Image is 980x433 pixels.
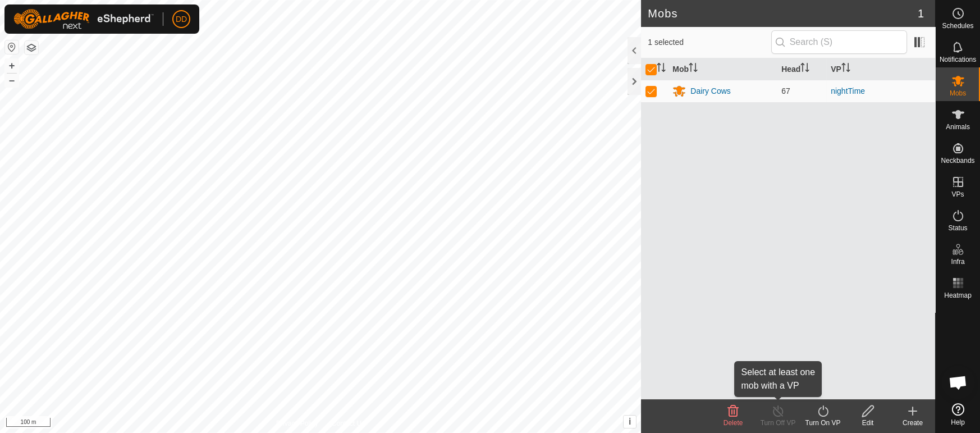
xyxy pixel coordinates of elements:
[5,40,19,54] button: Reset Map
[800,418,845,428] div: Turn On VP
[25,41,38,54] button: Map Layers
[657,65,666,74] p-sorticon: Activate to sort
[941,157,974,164] span: Neckbands
[950,90,966,97] span: Mobs
[176,13,187,25] span: DD
[890,418,935,428] div: Create
[332,418,365,429] a: Contact Us
[13,9,154,29] img: Gallagher Logo
[951,419,965,426] span: Help
[648,37,771,48] span: 1 selected
[777,58,826,80] th: Head
[624,416,636,428] button: i
[845,418,890,428] div: Edit
[936,399,980,430] a: Help
[781,86,790,95] span: 67
[5,59,19,72] button: +
[951,258,964,265] span: Infra
[941,366,975,399] a: Open chat
[946,124,970,130] span: Animals
[942,22,973,29] span: Schedules
[723,419,743,427] span: Delete
[771,30,907,54] input: Search (S)
[629,417,631,426] span: i
[690,85,731,97] div: Dairy Cows
[951,191,964,198] span: VPs
[5,74,19,87] button: –
[800,65,809,74] p-sorticon: Activate to sort
[755,418,800,428] div: Turn Off VP
[944,292,972,299] span: Heatmap
[841,65,850,74] p-sorticon: Activate to sort
[948,225,967,231] span: Status
[668,58,777,80] th: Mob
[918,5,924,22] span: 1
[689,65,698,74] p-sorticon: Activate to sort
[648,7,918,20] h2: Mobs
[940,56,976,63] span: Notifications
[276,418,318,429] a: Privacy Policy
[826,58,935,80] th: VP
[831,86,865,95] a: nightTime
